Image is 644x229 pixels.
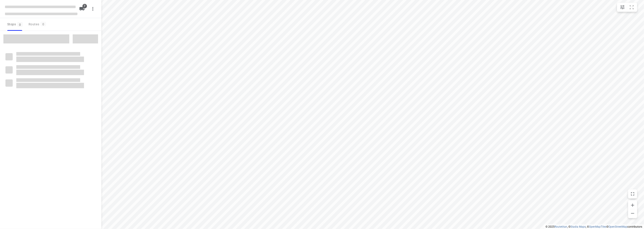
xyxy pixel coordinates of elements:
a: OpenStreetMap [608,225,627,228]
a: OpenMapTiles [589,225,606,228]
div: small contained button group [617,3,637,12]
li: © 2025 , © , © © contributors [545,225,642,228]
a: Stadia Maps [570,225,586,228]
button: Map settings [618,3,627,12]
a: Routetitan [555,225,567,228]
